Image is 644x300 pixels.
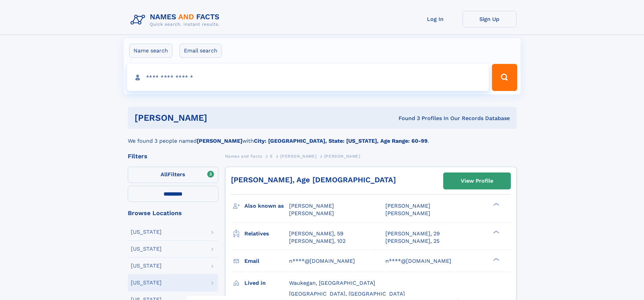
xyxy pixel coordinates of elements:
[280,154,316,159] span: [PERSON_NAME]
[385,210,430,216] span: [PERSON_NAME]
[492,202,500,207] div: ❯
[135,114,303,122] h1: [PERSON_NAME]
[324,154,360,159] span: [PERSON_NAME]
[444,173,510,189] a: View Profile
[492,257,500,261] div: ❯
[131,263,162,269] div: [US_STATE]
[492,230,500,234] div: ❯
[461,173,493,189] div: View Profile
[289,210,334,216] span: [PERSON_NAME]
[385,237,439,245] a: [PERSON_NAME], 25
[197,138,242,144] b: [PERSON_NAME]
[289,280,375,286] span: Waukegan, [GEOGRAPHIC_DATA]
[408,11,462,27] a: Log In
[131,229,162,235] div: [US_STATE]
[180,44,222,58] label: Email search
[128,167,218,183] label: Filters
[131,280,162,285] div: [US_STATE]
[385,230,440,237] a: [PERSON_NAME], 29
[225,152,262,160] a: Names and Facts
[128,129,517,145] div: We found 3 people named with .
[128,153,218,159] div: Filters
[289,230,343,237] a: [PERSON_NAME], 59
[128,11,225,29] img: Logo Names and Facts
[131,246,162,252] div: [US_STATE]
[289,237,345,245] a: [PERSON_NAME], 102
[129,44,172,58] label: Name search
[231,176,396,184] a: [PERSON_NAME], Age [DEMOGRAPHIC_DATA]
[303,115,510,122] div: Found 3 Profiles In Our Records Database
[244,255,289,267] h3: Email
[280,152,316,160] a: [PERSON_NAME]
[289,291,405,297] span: [GEOGRAPHIC_DATA], [GEOGRAPHIC_DATA]
[270,152,273,160] a: S
[244,228,289,239] h3: Relatives
[127,64,489,91] input: search input
[270,154,273,159] span: S
[244,277,289,289] h3: Lived in
[128,210,218,216] div: Browse Locations
[385,203,430,209] span: [PERSON_NAME]
[244,200,289,212] h3: Also known as
[254,138,428,144] b: City: [GEOGRAPHIC_DATA], State: [US_STATE], Age Range: 60-99
[289,203,334,209] span: [PERSON_NAME]
[161,171,168,178] span: All
[492,64,517,91] button: Search Button
[462,11,517,27] a: Sign Up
